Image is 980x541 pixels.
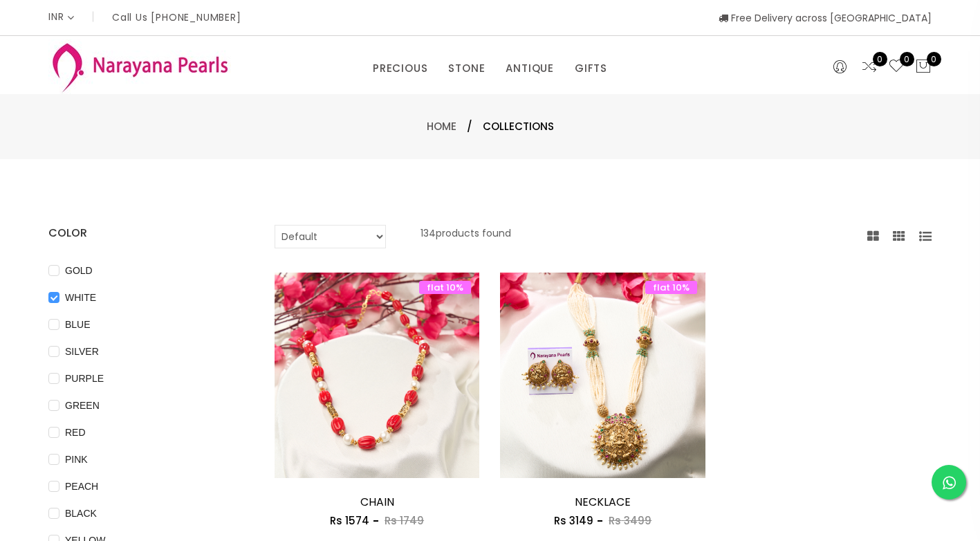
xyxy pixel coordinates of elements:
span: Free Delivery across [GEOGRAPHIC_DATA] [719,11,932,25]
span: PURPLE [59,371,109,386]
span: flat 10% [419,281,471,294]
span: Rs 3149 [554,513,593,528]
span: PINK [59,452,93,467]
span: 0 [927,52,941,66]
span: Rs 1574 [330,513,369,528]
span: RED [59,425,91,440]
a: STONE [448,58,485,79]
span: PEACH [59,479,104,494]
h4: COLOR [48,225,233,241]
span: 0 [873,52,887,66]
a: GIFTS [575,58,607,79]
p: 134 products found [420,225,511,248]
p: Call Us [PHONE_NUMBER] [112,12,241,22]
a: 0 [888,58,905,76]
a: PRECIOUS [373,58,427,79]
span: WHITE [59,290,102,305]
a: NECKLACE [575,494,631,510]
span: GOLD [59,263,98,278]
a: Home [427,119,456,134]
button: 0 [915,58,932,76]
span: SILVER [59,344,104,359]
span: BLUE [59,317,96,332]
span: / [467,118,472,135]
span: Rs 3499 [609,513,651,528]
a: 0 [861,58,878,76]
a: ANTIQUE [506,58,554,79]
span: BLACK [59,506,102,521]
span: Collections [483,118,554,135]
span: GREEN [59,398,105,413]
span: 0 [900,52,914,66]
a: CHAIN [360,494,394,510]
span: Rs 1749 [385,513,424,528]
span: flat 10% [645,281,697,294]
